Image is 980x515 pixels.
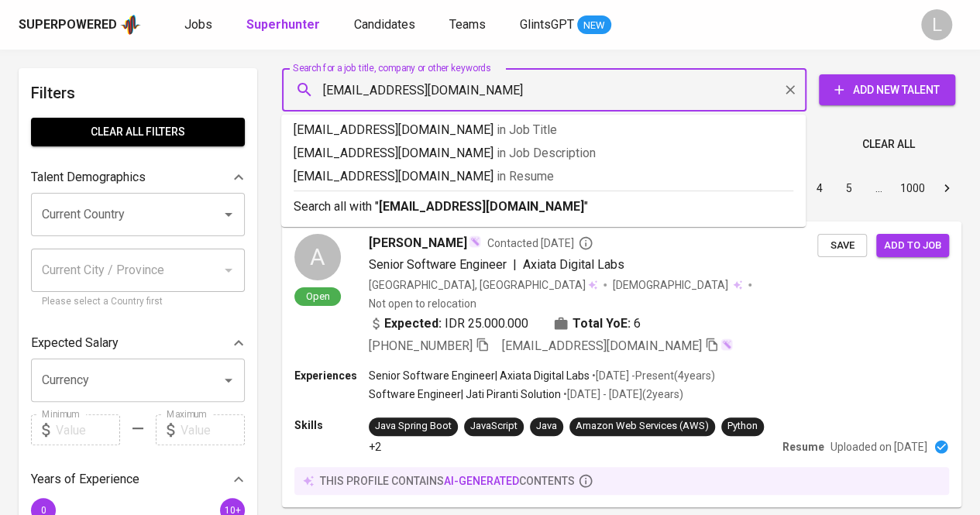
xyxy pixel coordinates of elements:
p: Search all with " " [294,197,793,216]
div: JavaScript [470,419,518,434]
p: Uploaded on [DATE] [830,439,927,455]
nav: pagination navigation [687,176,961,201]
div: Java Spring Boot [375,419,452,434]
span: Clear All [862,135,915,154]
a: Jobs [184,15,215,35]
p: Not open to relocation [369,296,476,311]
div: Java [536,419,557,434]
div: … [866,180,891,196]
button: Go to page 5 [837,176,861,201]
img: magic_wand.svg [720,338,733,351]
span: in Resume [497,169,554,184]
span: 6 [634,314,641,333]
span: Save [825,237,859,255]
div: L [921,9,952,40]
input: Value [56,414,120,445]
button: Go to next page [934,176,959,201]
span: [DEMOGRAPHIC_DATA] [613,277,731,293]
p: Skills [294,417,369,433]
p: Please select a Country first [42,294,234,310]
span: Candidates [354,17,415,32]
span: Contacted [DATE] [487,235,593,251]
span: Jobs [184,17,212,32]
div: [GEOGRAPHIC_DATA], [GEOGRAPHIC_DATA] [369,277,597,293]
div: Amazon Web Services (AWS) [576,419,709,434]
button: Add to job [876,234,949,258]
button: Add New Talent [819,74,955,105]
p: Software Engineer | Jati Piranti Solution [369,386,561,402]
span: Axiata Digital Labs [523,257,624,272]
span: NEW [577,18,611,33]
span: [EMAIL_ADDRESS][DOMAIN_NAME] [502,338,702,353]
p: [EMAIL_ADDRESS][DOMAIN_NAME] [294,121,793,139]
button: Clear All filters [31,118,245,146]
p: • [DATE] - Present ( 4 years ) [590,368,715,383]
button: Go to page 1000 [896,176,930,201]
span: Open [300,290,336,303]
a: GlintsGPT NEW [520,15,611,35]
div: Expected Salary [31,328,245,359]
div: IDR 25.000.000 [369,314,528,333]
span: | [513,256,517,274]
span: in Job Title [497,122,557,137]
div: Python [727,419,758,434]
p: this profile contains contents [320,473,575,489]
a: Superpoweredapp logo [19,13,141,36]
span: GlintsGPT [520,17,574,32]
p: Senior Software Engineer | Axiata Digital Labs [369,368,590,383]
a: AOpen[PERSON_NAME]Contacted [DATE]Senior Software Engineer|Axiata Digital Labs[GEOGRAPHIC_DATA], ... [282,221,961,507]
span: in Job Description [497,146,596,160]
p: Years of Experience [31,470,139,489]
p: [EMAIL_ADDRESS][DOMAIN_NAME] [294,144,793,163]
input: Value [181,414,245,445]
img: magic_wand.svg [469,235,481,248]
a: Candidates [354,15,418,35]
button: Clear All [856,130,921,159]
span: [PHONE_NUMBER] [369,338,473,353]
span: Add to job [884,237,941,255]
div: Superpowered [19,16,117,34]
p: Resume [782,439,824,455]
span: AI-generated [444,475,519,487]
span: [PERSON_NAME] [369,234,467,252]
a: Superhunter [246,15,323,35]
p: +2 [369,439,381,455]
button: Open [218,204,239,225]
span: Clear All filters [43,122,232,142]
div: A [294,234,341,280]
div: Talent Demographics [31,162,245,193]
h6: Filters [31,81,245,105]
button: Open [218,369,239,391]
p: Experiences [294,368,369,383]
p: Talent Demographics [31,168,146,187]
b: Superhunter [246,17,320,32]
button: Save [817,234,867,258]
b: Expected: [384,314,442,333]
div: Years of Experience [31,464,245,495]
a: Teams [449,15,489,35]
span: Add New Talent [831,81,943,100]
p: [EMAIL_ADDRESS][DOMAIN_NAME] [294,167,793,186]
span: Teams [449,17,486,32]
p: Expected Salary [31,334,119,352]
button: Go to page 4 [807,176,832,201]
b: [EMAIL_ADDRESS][DOMAIN_NAME] [379,199,584,214]
b: Total YoE: [573,314,631,333]
svg: By Batam recruiter [578,235,593,251]
span: Senior Software Engineer [369,257,507,272]
p: • [DATE] - [DATE] ( 2 years ) [561,386,683,402]
img: app logo [120,13,141,36]
button: Clear [779,79,801,101]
